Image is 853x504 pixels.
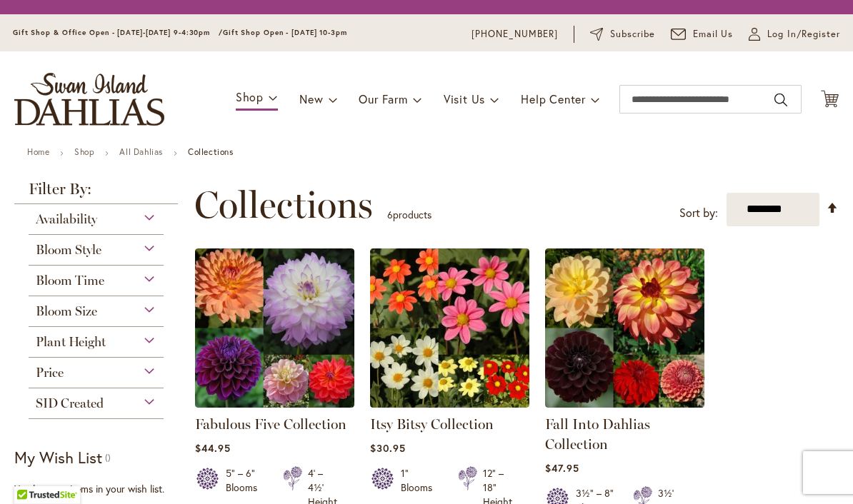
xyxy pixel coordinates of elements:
span: Gift Shop & Office Open - [DATE]-[DATE] 9-4:30pm / [13,28,223,37]
a: Fall Into Dahlias Collection [545,415,650,453]
strong: Collections [188,146,234,157]
span: $47.95 [545,461,579,475]
span: SID Created [36,395,104,411]
span: Our Farm [359,91,407,106]
a: [PHONE_NUMBER] [472,27,558,41]
strong: My Wish List [14,447,102,468]
span: Visit Us [444,91,485,106]
span: $44.95 [195,441,231,455]
a: Log In/Register [749,27,840,41]
a: Itsy Bitsy Collection [370,415,494,433]
span: Shop [236,89,264,104]
img: Fall Into Dahlias Collection [545,248,704,408]
span: Help Center [521,91,586,106]
a: Home [27,146,49,157]
span: Bloom Time [36,273,104,288]
a: All Dahlias [119,146,163,157]
a: Fabulous Five Collection [195,397,354,410]
span: Email Us [693,27,734,41]
span: Plant Height [36,334,106,350]
span: Gift Shop Open - [DATE] 10-3pm [223,28,347,37]
a: Itsy Bitsy Collection [370,397,529,410]
span: Availability [36,211,97,227]
a: Fabulous Five Collection [195,415,346,433]
a: Subscribe [590,27,655,41]
img: Itsy Bitsy Collection [370,248,529,408]
span: New [299,91,323,106]
img: Fabulous Five Collection [195,248,354,408]
span: Collections [194,183,373,226]
a: Shop [74,146,94,157]
span: $30.95 [370,441,406,455]
span: Price [36,365,64,380]
strong: Filter By: [14,181,178,204]
p: products [387,203,432,226]
button: Search [774,89,787,111]
span: Bloom Style [36,242,101,258]
a: store logo [14,73,164,126]
span: 6 [387,208,393,221]
span: Log In/Register [767,27,840,41]
span: Bloom Size [36,303,97,319]
span: Subscribe [610,27,655,41]
label: Sort by: [679,200,718,226]
a: Fall Into Dahlias Collection [545,397,704,410]
a: Email Us [671,27,734,41]
div: You have no items in your wish list. [14,482,186,496]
